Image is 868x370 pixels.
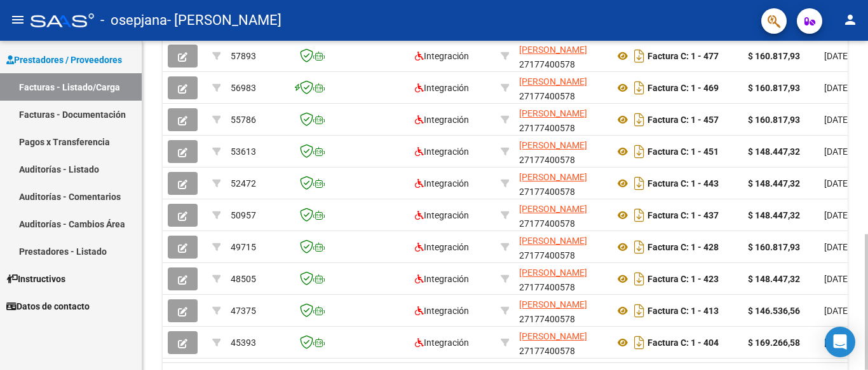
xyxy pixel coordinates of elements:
span: 47375 [231,306,256,316]
mat-icon: menu [10,12,25,27]
strong: $ 160.817,93 [748,115,800,125]
span: [PERSON_NAME] [519,299,587,310]
strong: Factura C: 1 - 428 [648,242,719,252]
i: Descargar documento [631,237,648,257]
strong: $ 148.447,32 [748,178,800,189]
strong: Factura C: 1 - 443 [648,178,719,189]
i: Descargar documento [631,110,648,130]
strong: $ 148.447,32 [748,210,800,220]
i: Descargar documento [631,173,648,194]
span: 56983 [231,83,256,93]
div: 27177400578 [519,234,604,260]
span: [PERSON_NAME] [519,45,587,55]
span: Integración [415,242,469,252]
span: - osepjana [100,6,167,34]
span: Integración [415,83,469,93]
span: 52472 [231,178,256,189]
strong: $ 160.817,93 [748,242,800,252]
span: 45393 [231,338,256,348]
strong: $ 169.266,58 [748,338,800,348]
span: Integración [415,306,469,316]
div: 27177400578 [519,43,604,69]
span: [DATE] [824,83,850,93]
span: [DATE] [824,306,850,316]
strong: Factura C: 1 - 451 [648,146,719,157]
i: Descargar documento [631,46,648,66]
i: Descargar documento [631,141,648,162]
strong: Factura C: 1 - 437 [648,210,719,220]
div: Open Intercom Messenger [825,327,855,357]
span: - [PERSON_NAME] [167,6,281,34]
span: 55786 [231,115,256,125]
strong: $ 160.817,93 [748,83,800,93]
strong: Factura C: 1 - 404 [648,338,719,348]
span: Integración [415,146,469,157]
strong: Factura C: 1 - 477 [648,51,719,61]
span: Instructivos [6,272,65,286]
i: Descargar documento [631,205,648,225]
div: 27177400578 [519,170,604,197]
strong: $ 146.536,56 [748,306,800,316]
span: Integración [415,178,469,189]
span: 49715 [231,242,256,252]
strong: $ 160.817,93 [748,51,800,61]
strong: Factura C: 1 - 457 [648,115,719,125]
span: [DATE] [824,146,850,157]
span: Integración [415,115,469,125]
mat-icon: person [843,12,858,27]
span: [DATE] [824,242,850,252]
div: 27177400578 [519,202,604,229]
div: 27177400578 [519,329,604,356]
span: [DATE] [824,115,850,125]
span: Datos de contacto [6,299,90,313]
span: [PERSON_NAME] [519,267,587,278]
span: [PERSON_NAME] [519,236,587,246]
span: Prestadores / Proveedores [6,53,122,67]
span: [PERSON_NAME] [519,76,587,87]
div: 27177400578 [519,266,604,292]
span: [DATE] [824,178,850,189]
strong: $ 148.447,32 [748,146,800,157]
div: 27177400578 [519,138,604,165]
strong: Factura C: 1 - 413 [648,306,719,316]
span: 53613 [231,146,256,157]
div: 27177400578 [519,75,604,101]
span: [PERSON_NAME] [519,108,587,118]
i: Descargar documento [631,78,648,98]
strong: Factura C: 1 - 423 [648,274,719,284]
span: Integración [415,338,469,348]
i: Descargar documento [631,301,648,321]
span: [DATE] [824,274,850,284]
span: [PERSON_NAME] [519,140,587,150]
i: Descargar documento [631,332,648,353]
span: [DATE] [824,338,850,348]
span: Integración [415,274,469,284]
div: 27177400578 [519,297,604,324]
span: [PERSON_NAME] [519,331,587,341]
span: [PERSON_NAME] [519,204,587,214]
span: 50957 [231,210,256,220]
span: Integración [415,51,469,61]
span: Integración [415,210,469,220]
span: [DATE] [824,210,850,220]
i: Descargar documento [631,269,648,289]
strong: Factura C: 1 - 469 [648,83,719,93]
span: 57893 [231,51,256,61]
span: [DATE] [824,51,850,61]
strong: $ 148.447,32 [748,274,800,284]
div: 27177400578 [519,106,604,133]
span: [PERSON_NAME] [519,172,587,182]
span: 48505 [231,274,256,284]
